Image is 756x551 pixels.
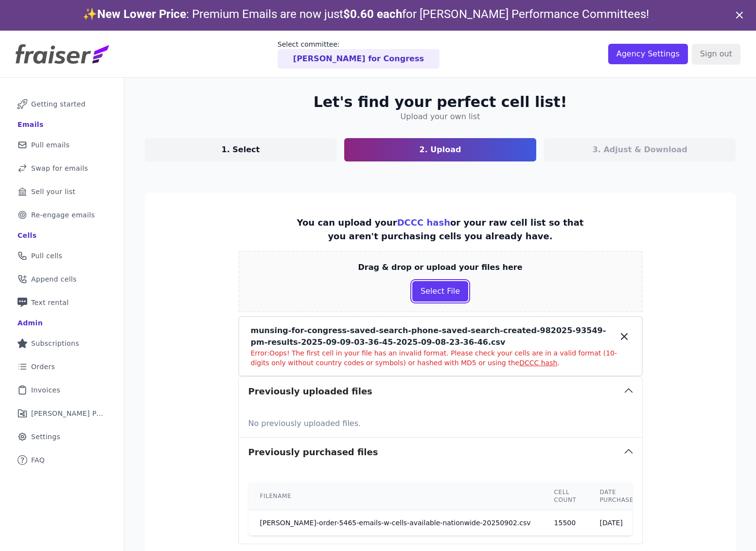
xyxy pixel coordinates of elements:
a: Pull cells [8,245,116,267]
a: Orders [8,356,116,377]
a: Getting started [8,93,116,115]
input: Agency Settings [608,44,688,64]
h4: Upload your own list [401,111,480,123]
th: Filename [248,482,543,510]
span: Swap for emails [31,163,88,173]
span: Subscriptions [31,338,79,348]
p: [PERSON_NAME] for Congress [293,53,424,65]
span: [PERSON_NAME] Performance [31,409,105,418]
a: Select committee: [PERSON_NAME] for Congress [278,39,440,69]
span: Sell your list [31,187,75,196]
p: 1. Select [222,144,260,156]
th: Cell count [543,482,588,510]
div: Cells [18,231,36,240]
p: Drag & drop or upload your files here [358,262,522,273]
td: [PERSON_NAME]-order-5465-emails-w-cells-available-nationwide-20250902.csv [248,510,543,536]
td: 15500 [543,510,588,536]
img: Fraiser Logo [16,44,109,64]
button: Previously purchased files [239,438,642,467]
a: Text rental [8,292,116,313]
a: [PERSON_NAME] Performance [8,403,116,424]
a: Invoices [8,379,116,401]
a: DCCC hash [519,359,557,367]
h3: Previously purchased files [248,445,378,459]
div: Admin [18,318,43,328]
span: Pull emails [31,140,70,150]
span: FAQ [31,455,45,465]
a: Re-engage emails [8,204,116,226]
a: Append cells [8,268,116,290]
span: Invoices [31,385,60,395]
a: 2. Upload [344,138,536,161]
input: Sign out [692,44,740,64]
span: Text rental [31,298,69,307]
p: 2. Upload [420,144,461,156]
a: Swap for emails [8,158,116,179]
a: Pull emails [8,134,116,156]
p: 3. Adjust & Download [593,144,687,156]
h2: Let's find your perfect cell list! [314,93,567,111]
span: Pull cells [31,251,62,261]
a: Subscriptions [8,333,116,354]
span: Settings [31,432,60,442]
p: Select committee: [278,39,440,49]
button: Select File [412,281,468,302]
span: Orders [31,362,55,372]
div: Emails [18,120,44,129]
p: munsing-for-congress-saved-search-phone-saved-search-created-982025-93549-pm-results-2025-09-09-0... [251,325,611,348]
td: [DATE] [588,510,650,536]
p: Error: Oops! The first cell in your file has an invalid format. Please check your cells are in a ... [251,348,630,368]
a: DCCC hash [397,217,450,228]
a: Settings [8,426,116,447]
span: Getting started [31,99,86,109]
a: 1. Select [145,138,337,161]
button: Previously uploaded files [239,377,642,406]
a: Sell your list [8,181,116,202]
th: Date purchased [588,482,650,510]
span: Re-engage emails [31,210,95,220]
a: FAQ [8,449,116,471]
h3: Previously uploaded files [248,385,372,398]
span: Append cells [31,274,77,284]
p: No previously uploaded files. [248,414,633,429]
p: You can upload your or your raw cell list so that you aren't purchasing cells you already have. [289,216,592,243]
